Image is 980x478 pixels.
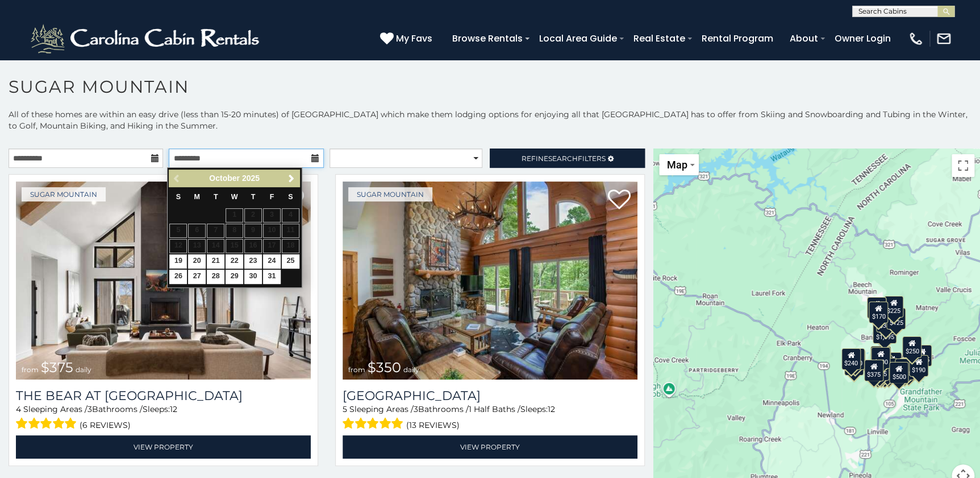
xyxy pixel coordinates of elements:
[548,404,555,414] span: 12
[877,310,896,332] div: $350
[231,193,238,201] span: Wednesday
[16,388,311,403] a: The Bear At [GEOGRAPHIC_DATA]
[913,345,932,366] div: $155
[76,365,91,374] span: daily
[608,188,631,212] a: Add to favorites
[22,365,39,374] span: from
[548,154,578,163] span: Search
[226,254,243,269] a: 22
[209,174,240,183] span: October
[16,435,311,459] a: View Property
[28,22,264,56] img: White-1-2.png
[41,359,73,376] span: $375
[890,362,909,384] div: $500
[194,193,201,201] span: Monday
[214,193,218,201] span: Tuesday
[936,31,952,47] img: mail-regular-white.png
[406,418,459,432] span: (13 reviews)
[176,193,181,201] span: Sunday
[883,352,902,374] div: $200
[952,154,974,177] button: Toggle fullscreen view
[288,193,293,201] span: Saturday
[871,346,890,368] div: $190
[414,404,418,414] span: 3
[188,270,206,284] a: 27
[396,31,432,46] span: My Favs
[16,182,311,380] img: The Bear At Sugar Mountain
[343,435,637,459] a: View Property
[282,254,299,269] a: 25
[16,182,311,380] a: The Bear At Sugar Mountain from $375 daily
[188,254,206,269] a: 20
[343,388,637,403] h3: Grouse Moor Lodge
[244,254,262,269] a: 23
[270,193,274,201] span: Friday
[169,254,187,269] a: 19
[380,31,435,46] a: My Favs
[403,365,419,374] span: daily
[343,388,637,403] a: [GEOGRAPHIC_DATA]
[251,193,256,201] span: Thursday
[533,28,623,48] a: Local Area Guide
[909,355,928,376] div: $190
[226,270,243,284] a: 29
[22,187,106,201] a: Sugar Mountain
[368,359,401,376] span: $350
[80,418,131,432] span: (6 reviews)
[696,28,779,48] a: Rental Program
[447,28,528,48] a: Browse Rentals
[884,296,903,318] div: $225
[244,270,262,284] a: 30
[873,322,897,344] div: $1,095
[343,182,637,380] a: Grouse Moor Lodge from $350 daily
[868,360,887,381] div: $155
[871,347,891,368] div: $300
[16,388,311,403] h3: The Bear At Sugar Mountain
[842,348,861,369] div: $240
[844,353,864,375] div: $355
[263,254,281,269] a: 24
[343,404,347,414] span: 5
[169,270,187,284] a: 26
[895,358,915,380] div: $195
[348,187,432,201] a: Sugar Mountain
[16,404,21,414] span: 4
[867,297,886,319] div: $240
[16,403,311,432] div: Sleeping Areas / Bathrooms / Sleeps:
[490,149,644,168] a: RefineSearchFilters
[659,154,699,175] button: Change map style
[287,174,296,183] span: Next
[903,336,922,357] div: $250
[242,174,260,183] span: 2025
[864,359,883,381] div: $375
[784,28,824,48] a: About
[875,360,895,382] div: $350
[469,404,520,414] span: 1 Half Baths /
[263,270,281,284] a: 31
[908,31,924,47] img: phone-regular-white.png
[869,301,889,323] div: $170
[343,182,637,380] img: Grouse Moor Lodge
[887,308,906,329] div: $125
[207,270,224,284] a: 28
[829,28,896,48] a: Owner Login
[170,404,177,414] span: 12
[343,403,637,432] div: Sleeping Areas / Bathrooms / Sleeps:
[87,404,92,414] span: 3
[285,171,299,186] a: Next
[628,28,691,48] a: Real Estate
[667,159,687,171] span: Map
[522,154,606,163] span: Refine Filters
[207,254,224,269] a: 21
[348,365,365,374] span: from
